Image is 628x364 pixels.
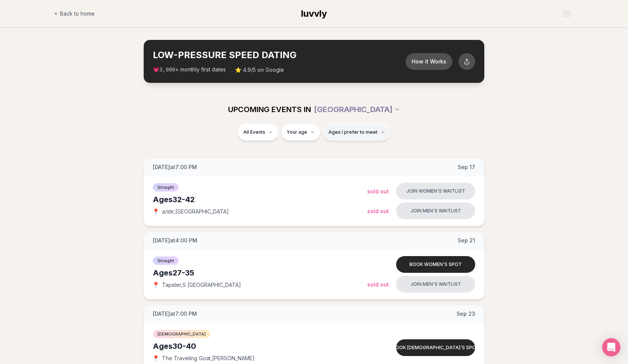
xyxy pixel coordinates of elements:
span: [DATE] at 7:00 PM [153,310,197,318]
button: Open menu [560,8,574,19]
span: 3,000 [159,67,175,73]
span: Sold Out [367,188,389,195]
span: UPCOMING EVENTS IN [228,104,311,115]
div: Ages 30-40 [153,341,367,351]
span: Back to home [60,10,95,17]
span: 📍 [153,355,159,361]
a: Back to home [54,6,95,21]
span: a/stir , [GEOGRAPHIC_DATA] [162,208,229,215]
span: Sep 23 [457,310,475,318]
button: Join men's waitlist [396,203,475,219]
button: Book women's spot [396,256,475,273]
button: How it Works [406,53,452,70]
span: [DATE] at 4:00 PM [153,237,197,244]
span: 📍 [153,282,159,288]
span: Sep 17 [458,163,475,171]
span: Ages I prefer to meet [328,129,377,135]
span: Straight [153,256,179,265]
span: Tapster , S [GEOGRAPHIC_DATA] [162,281,241,289]
button: Join men's waitlist [396,276,475,293]
span: Your age [287,129,307,135]
span: luvvly [301,8,327,19]
span: [DEMOGRAPHIC_DATA] [153,330,210,338]
span: Straight [153,183,179,191]
button: Book [DEMOGRAPHIC_DATA]'s spot [396,339,475,356]
span: Sold Out [367,208,389,214]
button: Join women's waitlist [396,183,475,199]
button: Your age [281,124,320,141]
span: Sep 21 [458,237,475,244]
span: 💗 + monthly first dates [153,66,226,74]
div: Ages 27-35 [153,267,367,278]
span: All Events [243,129,265,135]
span: The Traveling Goat , [PERSON_NAME] [162,355,255,362]
span: [DATE] at 7:00 PM [153,163,197,171]
a: luvvly [301,8,327,20]
button: All Events [238,124,278,141]
button: Ages I prefer to meet [323,124,390,141]
span: ⭐ 4.9/5 on Google [235,66,284,74]
div: Open Intercom Messenger [602,338,620,356]
button: [GEOGRAPHIC_DATA] [314,101,400,118]
h2: LOW-PRESSURE SPEED DATING [153,49,406,61]
span: 📍 [153,209,159,215]
span: Sold Out [367,281,389,288]
div: Ages 32-42 [153,194,367,205]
